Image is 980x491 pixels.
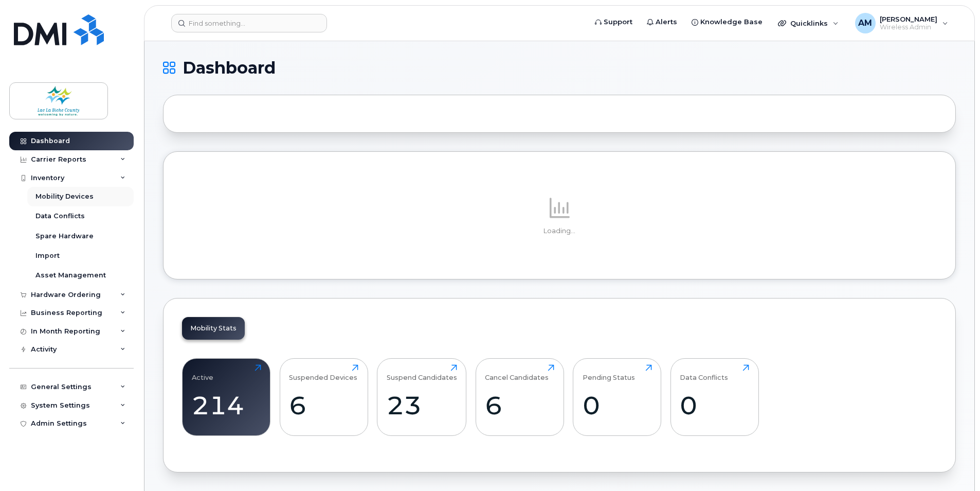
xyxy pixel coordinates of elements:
div: 214 [192,390,261,420]
a: Cancel Candidates6 [485,364,554,430]
p: Loading... [182,226,937,236]
a: Suspend Candidates23 [387,364,457,430]
div: Pending Status [583,364,635,381]
a: Active214 [192,364,261,430]
a: Data Conflicts0 [680,364,749,430]
div: 6 [289,390,358,420]
div: Suspended Devices [289,364,357,381]
div: 0 [680,390,749,420]
a: Suspended Devices6 [289,364,358,430]
div: Cancel Candidates [485,364,549,381]
div: Data Conflicts [680,364,728,381]
a: Pending Status0 [583,364,652,430]
div: Active [192,364,213,381]
div: Suspend Candidates [387,364,457,381]
span: Dashboard [183,60,276,76]
div: 6 [485,390,554,420]
div: 0 [583,390,652,420]
div: 23 [387,390,457,420]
